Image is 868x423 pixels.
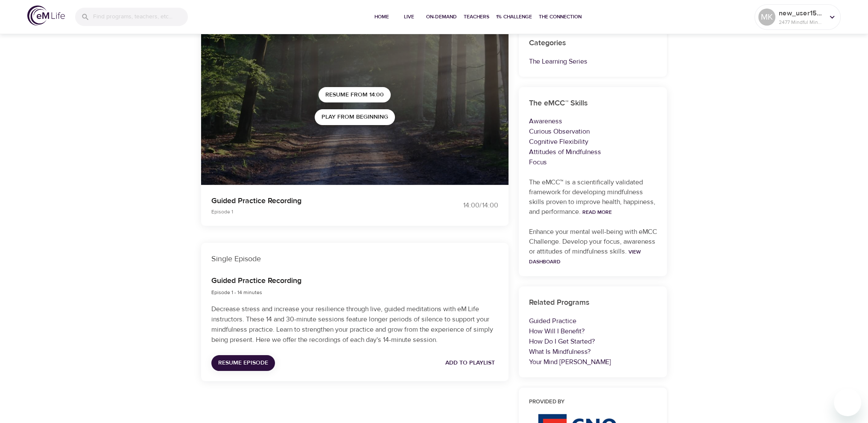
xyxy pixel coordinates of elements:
span: Play from beginning [321,112,388,123]
span: Episode 1 - 14 minutes [211,289,262,296]
iframe: Button to launch messaging window [834,389,861,416]
p: Enhance your mental well-being with eMCC Challenge. Develop your focus, awareness or attitudes of... [529,227,657,266]
a: How Do I Get Started? [529,337,595,346]
p: Single Episode [211,253,498,265]
h6: Guided Practice Recording [211,275,301,287]
a: Guided Practice [529,317,576,325]
span: Add to Playlist [445,358,495,368]
h6: Categories [529,37,657,50]
a: What Is Mindfulness? [529,347,591,356]
h6: Related Programs [529,297,657,309]
p: Episode 1 [211,208,424,216]
button: Add to Playlist [442,355,498,371]
p: The Learning Series [529,56,657,67]
p: Awareness [529,116,657,126]
p: Focus [529,157,657,167]
button: Resume Episode [211,355,275,371]
p: Cognitive Flexibility [529,137,657,147]
span: Live [399,12,419,21]
p: The eMCC™ is a scientifically validated framework for developing mindfulness skills proven to imp... [529,178,657,217]
a: Your Mind [PERSON_NAME] [529,358,611,366]
a: Read More [582,209,612,216]
div: 14:00 / 14:00 [434,201,498,210]
input: Find programs, teachers, etc... [93,8,188,26]
h6: Provided by [529,398,657,407]
p: Curious Observation [529,126,657,137]
p: Guided Practice Recording [211,195,424,207]
a: How Will I Benefit? [529,327,585,335]
img: logo [27,6,65,26]
h6: The eMCC™ Skills [529,97,657,110]
p: 2477 Mindful Minutes [779,18,824,26]
p: new_user1566398680 [779,8,824,18]
button: Play from beginning [315,109,395,125]
p: Decrease stress and increase your resilience through live, guided meditations with eM Life instru... [211,304,498,345]
span: On-Demand [426,12,457,21]
div: MK [758,9,775,26]
span: Resume Episode [218,358,268,368]
span: Teachers [464,12,489,21]
button: Resume from 14:00 [319,87,391,103]
p: Attitudes of Mindfulness [529,147,657,157]
span: The Connection [539,12,582,21]
a: View Dashboard [529,248,641,265]
span: Resume from 14:00 [325,90,384,100]
span: Home [371,12,392,21]
span: 1% Challenge [496,12,532,21]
